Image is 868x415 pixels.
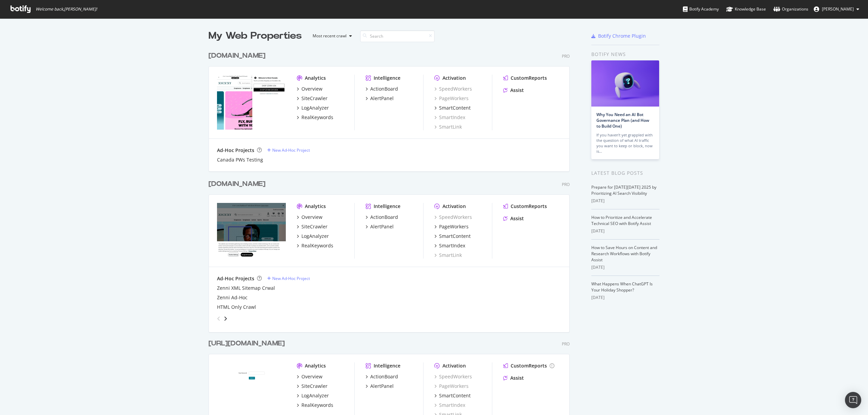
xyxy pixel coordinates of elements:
[301,373,322,380] div: Overview
[434,223,469,230] a: PageWorkers
[366,373,398,380] a: ActionBoard
[434,86,472,92] a: SpeedWorkers
[434,383,469,390] a: PageWorkers
[214,313,223,324] div: angle-left
[439,233,471,240] div: SmartContent
[209,29,302,43] div: My Web Properties
[591,295,659,301] div: [DATE]
[434,392,471,399] a: SmartContent
[591,281,653,293] a: What Happens When ChatGPT Is Your Holiday Shopper?
[598,33,646,39] div: Botify Chrome Plugin
[434,252,462,259] a: SmartLink
[209,339,288,348] a: [URL][DOMAIN_NAME]
[366,383,394,390] a: AlertPanel
[209,51,268,61] a: [DOMAIN_NAME]
[591,51,659,58] div: Botify news
[301,214,322,221] div: Overview
[434,214,472,221] a: SpeedWorkers
[808,4,865,15] button: [PERSON_NAME]
[503,375,524,381] a: Assist
[591,228,659,234] div: [DATE]
[434,373,472,380] div: SpeedWorkers
[217,285,275,291] a: Zenni XML Sitemap Crwal
[305,362,326,369] div: Analytics
[297,242,333,249] a: RealKeywords
[434,242,465,249] a: SmartIndex
[217,304,256,310] a: HTML Only Crawl
[301,233,329,240] div: LogAnalyzer
[370,223,394,230] div: AlertPanel
[297,373,322,380] a: Overview
[439,242,465,249] div: SmartIndex
[562,53,570,59] div: Pro
[305,203,326,210] div: Analytics
[301,95,328,102] div: SiteCrawler
[591,245,657,263] a: How to Save Hours on Content and Research Workflows with Botify Assist
[510,215,524,222] div: Assist
[217,156,263,163] a: Canada PWs Testing
[209,179,265,189] div: [DOMAIN_NAME]
[297,383,328,390] a: SiteCrawler
[503,203,547,210] a: CustomReports
[223,315,228,322] div: angle-right
[591,214,652,226] a: How to Prioritize and Accelerate Technical SEO with Botify Assist
[591,264,659,270] div: [DATE]
[503,215,524,222] a: Assist
[503,362,554,369] a: CustomReports
[434,233,471,240] a: SmartContent
[366,214,398,221] a: ActionBoard
[360,30,435,42] input: Search
[591,60,659,107] img: Why You Need an AI Bot Governance Plan (and How to Build One)
[511,75,547,81] div: CustomReports
[267,147,310,153] a: New Ad-Hoc Project
[301,114,333,121] div: RealKeywords
[442,362,466,369] div: Activation
[217,203,286,258] img: www.zennioptical.com
[511,203,547,210] div: CustomReports
[562,182,570,187] div: Pro
[305,75,326,81] div: Analytics
[439,392,471,399] div: SmartContent
[297,114,333,121] a: RealKeywords
[434,95,469,102] a: PageWorkers
[370,86,398,92] div: ActionBoard
[591,169,659,177] div: Latest Blog Posts
[591,184,656,196] a: Prepare for [DATE][DATE] 2025 by Prioritizing AI Search Visibility
[297,233,329,240] a: LogAnalyzer
[36,6,97,12] span: Welcome back, [PERSON_NAME] !
[596,112,649,129] a: Why You Need an AI Bot Governance Plan (and How to Build One)
[301,383,328,390] div: SiteCrawler
[217,294,248,301] a: Zenni Ad-Hoc
[209,179,268,189] a: [DOMAIN_NAME]
[591,33,646,39] a: Botify Chrome Plugin
[297,95,328,102] a: SiteCrawler
[366,95,394,102] a: AlertPanel
[301,392,329,399] div: LogAnalyzer
[726,6,766,13] div: Knowledge Base
[267,276,310,281] a: New Ad-Hoc Project
[374,75,400,81] div: Intelligence
[596,132,654,154] div: If you haven’t yet grappled with the question of what AI traffic you want to keep or block, now is…
[217,75,286,130] img: ca.zennioptical.com
[217,275,254,282] div: Ad-Hoc Projects
[434,402,465,409] a: SmartIndex
[297,402,333,409] a: RealKeywords
[297,392,329,399] a: LogAnalyzer
[366,86,398,92] a: ActionBoard
[510,87,524,94] div: Assist
[434,114,465,121] div: SmartIndex
[370,373,398,380] div: ActionBoard
[562,341,570,347] div: Pro
[503,87,524,94] a: Assist
[217,147,254,154] div: Ad-Hoc Projects
[301,223,328,230] div: SiteCrawler
[297,214,322,221] a: Overview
